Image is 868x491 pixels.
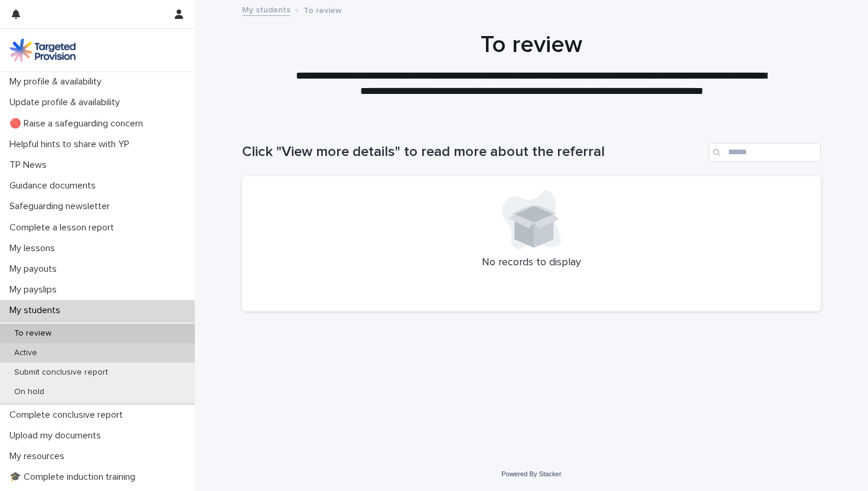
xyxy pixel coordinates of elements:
[242,144,704,161] h1: Click "View more details" to read more about the referral
[501,470,561,477] a: Powered By Stacker
[5,348,47,358] p: Active
[9,38,76,62] img: M5nRWzHhSzIhMunXDL62
[304,3,342,16] p: To review
[5,329,61,339] p: To review
[5,222,123,233] p: Complete a lesson report
[5,97,129,108] p: Update profile & availability
[5,160,56,171] p: TP News
[5,409,132,421] p: Complete conclusive report
[5,76,111,87] p: My profile & availability
[5,118,152,129] p: 🔴 Raise a safeguarding concern
[242,31,821,59] h1: To review
[5,284,66,295] p: My payslips
[5,430,110,441] p: Upload my documents
[5,180,105,191] p: Guidance documents
[5,305,70,316] p: My students
[5,243,64,254] p: My lessons
[256,256,807,269] p: No records to display
[5,472,145,483] p: 🎓 Complete induction training
[5,387,54,397] p: On hold
[5,451,74,462] p: My resources
[5,368,118,378] p: Submit conclusive report
[5,139,139,150] p: Helpful hints to share with YP
[5,264,66,275] p: My payouts
[5,201,119,212] p: Safeguarding newsletter
[709,143,821,162] input: Search
[242,2,291,16] a: My students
